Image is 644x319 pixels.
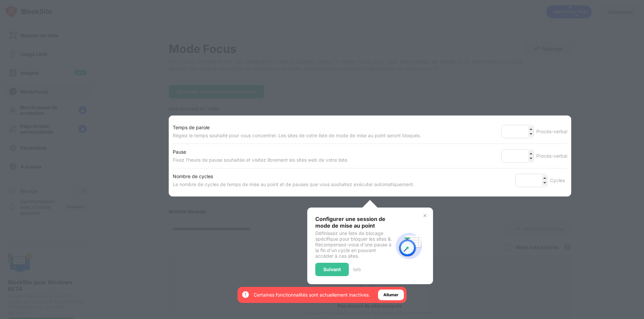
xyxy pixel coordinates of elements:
[173,172,414,180] div: Nombre de cycles
[536,128,567,136] div: Procès-verbal
[254,292,370,298] div: Certaines fonctionnalités sont actuellement inactives.
[393,230,425,262] img: focus-mode-timer.svg
[241,291,250,299] img: error-circle-white.svg
[315,230,393,259] div: Définissez une liste de blocage spécifique pour bloquer les sites &. Récompensez-vous d'une pause...
[353,267,361,272] div: 1 of 3
[422,213,428,218] img: x-button.svg
[536,152,567,160] div: Procès-verbal
[383,292,398,298] div: Allumer
[173,124,421,132] div: Temps de parole
[173,148,348,156] div: Pause
[550,176,567,184] div: Cycles
[173,132,421,140] div: Réglez le temps souhaité pour vous concentrer. Les sites de votre liste de mode de mise au point ...
[173,156,348,164] div: Fixez l'heure de pause souhaitée et visitez librement les sites web de votre liste.
[315,216,393,229] div: Configurer une session de mode de mise au point
[323,267,341,272] div: Suivant
[173,180,414,188] div: Le nombre de cycles de temps de mise au point et de pauses que vous souhaitez exécuter automatiqu...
